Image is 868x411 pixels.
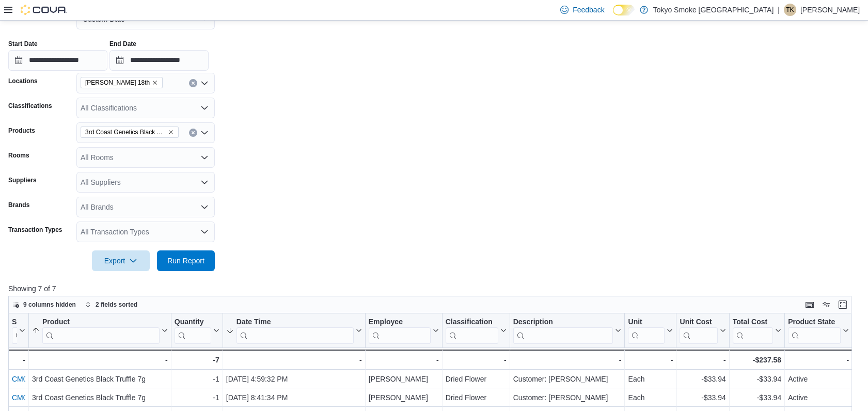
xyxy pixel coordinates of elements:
div: Unit [628,317,665,327]
div: -$33.94 [680,373,726,385]
span: [PERSON_NAME] 18th [85,77,150,88]
button: Date Time [226,317,362,343]
div: Unit [628,317,665,343]
button: Product State [788,317,849,343]
div: - [788,354,849,366]
div: Quantity [175,317,211,343]
button: Open list of options [200,79,209,87]
div: Total Cost [733,317,773,343]
div: Customer: [PERSON_NAME] [513,373,622,385]
button: Open list of options [200,153,209,162]
button: Description [513,317,622,343]
div: Active [788,391,849,404]
label: Transaction Types [8,226,62,234]
button: Quantity [175,317,219,343]
div: Product State [788,317,841,327]
div: Classification [446,317,498,343]
button: Remove 3rd Coast Genetics Black Truffle 7g from selection in this group [168,129,174,135]
button: 9 columns hidden [9,298,80,311]
p: Showing 7 of 7 [8,283,860,294]
p: [PERSON_NAME] [800,4,860,16]
div: Product [42,317,160,327]
span: 9 columns hidden [23,301,76,309]
button: Unit Cost [680,317,725,343]
button: Clear input [189,79,197,87]
button: 2 fields sorted [81,298,141,311]
div: Unit Cost [680,317,717,343]
button: Product [32,317,168,343]
div: Active [788,373,849,385]
img: Cova [21,5,67,15]
button: Display options [820,298,832,311]
button: Keyboard shortcuts [803,298,816,311]
div: Tristan Kovachik [784,4,796,16]
button: Export [92,250,150,271]
div: - [680,354,725,366]
div: - [226,354,362,366]
div: [PERSON_NAME] [369,373,439,385]
label: End Date [109,40,136,48]
div: -$33.94 [680,391,726,404]
label: Suppliers [8,176,37,184]
div: -1 [175,391,219,404]
span: TK [786,4,794,16]
button: Remove Brandon 18th from selection in this group [152,80,158,86]
button: Open list of options [200,203,209,211]
label: Rooms [8,151,29,160]
div: - [628,354,673,366]
div: 3rd Coast Genetics Black Truffle 7g [32,391,168,404]
div: SKU URL [12,317,17,343]
button: Unit [628,317,673,343]
input: Press the down key to open a popover containing a calendar. [109,50,209,71]
label: Brands [8,201,29,209]
div: [DATE] 8:41:34 PM [226,391,362,404]
span: Export [98,250,144,271]
div: -$33.94 [733,391,781,404]
div: - [513,354,622,366]
div: Quantity [175,317,211,327]
button: Open list of options [200,178,209,186]
span: Dark Mode [613,15,613,16]
span: 3rd Coast Genetics Black Truffle 7g [85,127,166,137]
div: Employee [369,317,431,327]
div: - [32,354,168,366]
div: 3rd Coast Genetics Black Truffle 7g [32,373,168,385]
p: Tokyo Smoke [GEOGRAPHIC_DATA] [653,4,774,16]
button: Open list of options [200,104,209,112]
div: Date Time [236,317,354,343]
label: Products [8,127,35,135]
button: Open list of options [200,228,209,236]
div: Dried Flower [446,373,507,385]
div: -$237.58 [733,354,781,366]
button: Clear input [189,129,197,137]
div: Total Cost [733,317,773,327]
div: - [446,354,507,366]
div: Customer: [PERSON_NAME] [513,391,622,404]
div: Description [513,317,613,343]
button: Employee [369,317,439,343]
div: Product [42,317,160,343]
label: Locations [8,77,38,85]
input: Dark Mode [613,5,635,15]
button: Classification [446,317,507,343]
div: [PERSON_NAME] [369,391,439,404]
button: SKU [12,317,25,343]
span: Brandon 18th [81,77,163,88]
div: Each [628,373,673,385]
div: Dried Flower [446,391,507,404]
a: CM02VNLF [12,375,50,383]
p: | [778,4,780,16]
div: SKU [12,317,17,327]
span: 3rd Coast Genetics Black Truffle 7g [81,127,179,138]
div: -1 [175,373,219,385]
span: Feedback [573,5,604,15]
button: Total Cost [733,317,781,343]
div: [DATE] 4:59:32 PM [226,373,362,385]
button: Enter fullscreen [837,298,849,311]
span: Run Report [167,256,204,266]
div: Employee [369,317,431,343]
div: Product State [788,317,841,343]
div: Description [513,317,613,327]
div: Date Time [236,317,354,327]
div: -7 [175,354,219,366]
